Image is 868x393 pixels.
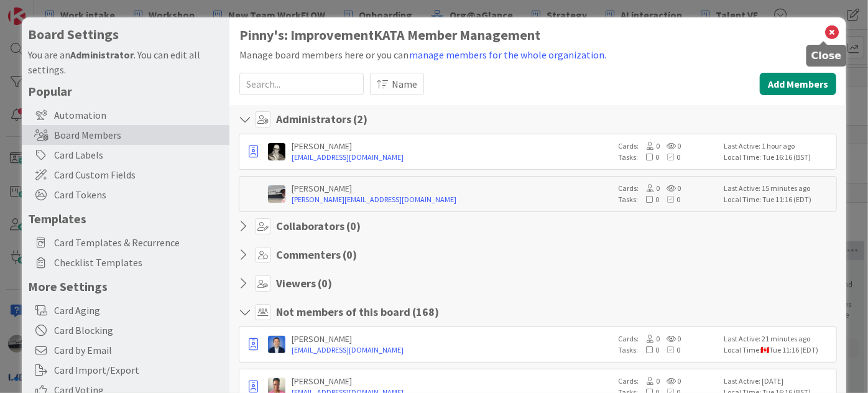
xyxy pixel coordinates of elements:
[54,235,223,250] span: Card Templates & Recurrence
[54,167,223,182] span: Card Custom Fields
[318,276,332,290] span: ( 0 )
[660,376,681,386] span: 0
[618,344,718,356] div: Tasks:
[268,185,285,203] img: jB
[22,320,229,340] div: Card Blocking
[638,345,659,354] span: 0
[618,141,718,152] div: Cards:
[292,333,612,344] div: [PERSON_NAME]
[724,152,833,163] div: Local Time: Tue 16:16 (BST)
[70,49,134,61] b: Administrator
[724,141,833,152] div: Last Active: 1 hour ago
[618,333,718,344] div: Cards:
[239,73,364,95] input: Search...
[276,248,357,262] h4: Commenters
[276,305,439,319] h4: Not members of this board
[276,277,332,290] h4: Viewers
[22,300,229,320] div: Card Aging
[292,344,612,356] a: [EMAIL_ADDRESS][DOMAIN_NAME]
[724,333,833,344] div: Last Active: 21 minutes ago
[639,334,660,343] span: 0
[409,47,607,63] button: manage members for the whole organization.
[276,113,367,126] h4: Administrators
[659,345,680,354] span: 0
[22,360,229,380] div: Card Import/Export
[22,145,229,165] div: Card Labels
[618,183,718,194] div: Cards:
[268,143,285,160] img: WS
[724,183,833,194] div: Last Active: 15 minutes ago
[760,73,836,95] button: Add Members
[276,220,361,233] h4: Collaborators
[638,195,659,204] span: 0
[28,47,223,77] div: You are an . You can edit all settings.
[239,27,836,43] h1: Pinny's: ImprovementKATA Member Management
[659,195,680,204] span: 0
[724,344,833,356] div: Local Time: Tue 11:16 (EDT)
[618,376,718,387] div: Cards:
[292,194,612,205] a: [PERSON_NAME][EMAIL_ADDRESS][DOMAIN_NAME]
[54,343,223,358] span: Card by Email
[639,183,660,193] span: 0
[724,376,833,387] div: Last Active: [DATE]
[660,334,681,343] span: 0
[239,47,836,63] div: Manage board members here or you can
[28,83,223,99] h5: Popular
[639,141,660,150] span: 0
[370,73,424,95] button: Name
[811,50,842,62] h5: Close
[54,255,223,270] span: Checklist Templates
[28,211,223,226] h5: Templates
[268,336,285,353] img: DP
[618,152,718,163] div: Tasks:
[724,194,833,205] div: Local Time: Tue 11:16 (EDT)
[292,141,612,152] div: [PERSON_NAME]
[761,347,769,353] img: ca.png
[343,247,357,262] span: ( 0 )
[660,183,681,193] span: 0
[618,194,718,205] div: Tasks:
[346,219,361,233] span: ( 0 )
[292,376,612,387] div: [PERSON_NAME]
[638,152,659,162] span: 0
[28,279,223,294] h5: More Settings
[292,183,612,194] div: [PERSON_NAME]
[22,125,229,145] div: Board Members
[28,27,223,42] h4: Board Settings
[292,152,612,163] a: [EMAIL_ADDRESS][DOMAIN_NAME]
[412,305,439,319] span: ( 168 )
[392,76,417,91] span: Name
[22,105,229,125] div: Automation
[659,152,680,162] span: 0
[353,112,367,126] span: ( 2 )
[660,141,681,150] span: 0
[54,187,223,202] span: Card Tokens
[639,376,660,386] span: 0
